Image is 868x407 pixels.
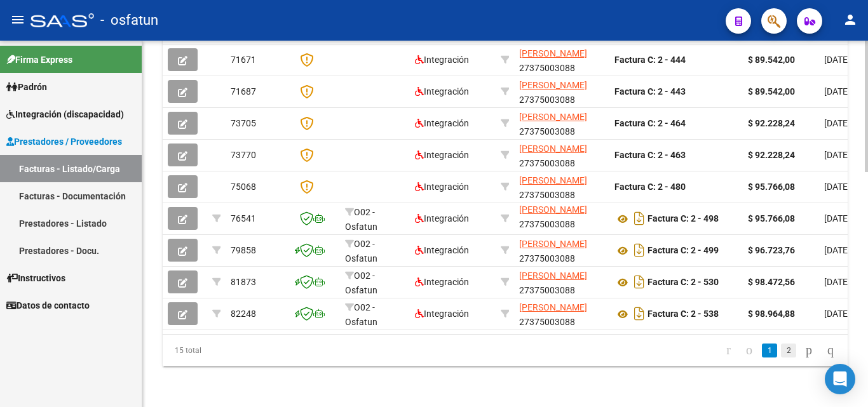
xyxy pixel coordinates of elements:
strong: Factura C: 2 - 480 [614,182,686,192]
span: [DATE] [824,150,850,160]
span: 79858 [231,245,256,255]
span: Firma Express [6,53,72,67]
i: Descargar documento [631,304,648,324]
span: O02 - Osfatun Propio [345,239,377,278]
span: Instructivos [6,271,65,285]
i: Descargar documento [631,208,648,229]
span: O02 - Osfatun Propio [345,270,377,310]
strong: $ 98.964,88 [748,309,795,319]
span: O02 - Osfatun Propio [345,207,377,246]
div: 27375003088 [519,205,604,232]
strong: $ 95.766,08 [748,182,795,192]
strong: Factura C: 2 - 464 [614,118,686,128]
span: [PERSON_NAME] [519,80,587,90]
strong: Factura C: 2 - 444 [614,55,686,65]
div: 27375003088 [519,46,604,73]
span: 82248 [231,309,256,319]
span: Integración (discapacidad) [6,107,124,121]
a: go to previous page [740,344,758,357]
span: 71687 [231,86,256,97]
strong: Factura C: 2 - 498 [648,214,719,224]
span: [PERSON_NAME] [519,112,587,122]
div: 27375003088 [519,237,604,264]
mat-icon: menu [10,12,25,27]
strong: $ 95.766,08 [748,213,795,224]
span: [PERSON_NAME] [519,204,587,215]
strong: Factura C: 2 - 443 [614,86,686,97]
span: [DATE] [824,245,850,255]
span: [DATE] [824,55,850,65]
li: page 1 [760,340,779,361]
div: 27375003088 [519,300,604,327]
strong: Factura C: 2 - 538 [648,309,719,319]
span: [DATE] [824,86,850,97]
strong: Factura C: 2 - 530 [648,277,719,288]
span: Integración [415,118,469,128]
span: [DATE] [824,277,850,287]
strong: $ 89.542,00 [748,86,795,97]
a: 2 [781,344,796,357]
span: 76541 [231,213,256,224]
span: Integración [415,309,469,319]
span: [PERSON_NAME] [519,239,587,249]
mat-icon: person [843,12,858,27]
span: [DATE] [824,118,850,128]
span: Integración [415,86,469,97]
span: Prestadores / Proveedores [6,135,122,149]
a: 1 [762,344,777,357]
strong: $ 89.542,00 [748,55,795,65]
i: Descargar documento [631,240,648,260]
span: 75068 [231,182,256,192]
span: Datos de contacto [6,298,90,312]
span: [DATE] [824,213,850,224]
span: Integración [415,213,469,224]
div: 15 total [163,335,297,366]
a: go to first page [721,344,736,357]
span: 73705 [231,118,256,128]
span: 73770 [231,150,256,160]
span: O02 - Osfatun Propio [345,302,377,342]
span: Integración [415,150,469,160]
span: [PERSON_NAME] [519,270,587,281]
strong: $ 92.228,24 [748,118,795,128]
strong: Factura C: 2 - 463 [614,150,686,160]
span: [DATE] [824,309,850,319]
span: [PERSON_NAME] [519,48,587,58]
span: 71671 [231,55,256,65]
div: 27375003088 [519,269,604,295]
div: 27375003088 [519,142,604,168]
strong: Factura C: 2 - 499 [648,246,719,256]
span: Integración [415,245,469,255]
li: page 2 [779,340,798,361]
span: [PERSON_NAME] [519,175,587,185]
span: Integración [415,277,469,287]
span: [DATE] [824,182,850,192]
div: 27375003088 [519,110,604,137]
span: Integración [415,55,469,65]
span: [PERSON_NAME] [519,302,587,312]
span: - osfatun [100,6,158,34]
span: Integración [415,182,469,192]
strong: $ 92.228,24 [748,150,795,160]
a: go to last page [822,344,839,357]
div: 27375003088 [519,78,604,105]
span: [PERSON_NAME] [519,143,587,154]
strong: $ 98.472,56 [748,277,795,287]
i: Descargar documento [631,272,648,292]
span: Padrón [6,80,47,94]
strong: $ 96.723,76 [748,245,795,255]
span: 81873 [231,277,256,287]
a: go to next page [800,344,818,357]
div: Open Intercom Messenger [825,364,855,394]
div: 27375003088 [519,173,604,200]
